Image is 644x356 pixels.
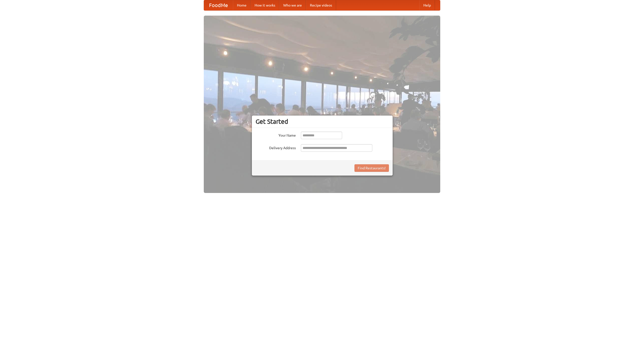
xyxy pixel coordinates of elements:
a: Recipe videos [306,0,336,10]
label: Your Name [256,132,296,138]
h3: Get Started [256,118,389,125]
label: Delivery Address [256,144,296,150]
a: FoodMe [204,0,233,10]
button: Find Restaurants! [354,164,389,172]
a: Help [419,0,435,10]
a: How it works [251,0,279,10]
a: Who we are [279,0,306,10]
a: Home [233,0,251,10]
